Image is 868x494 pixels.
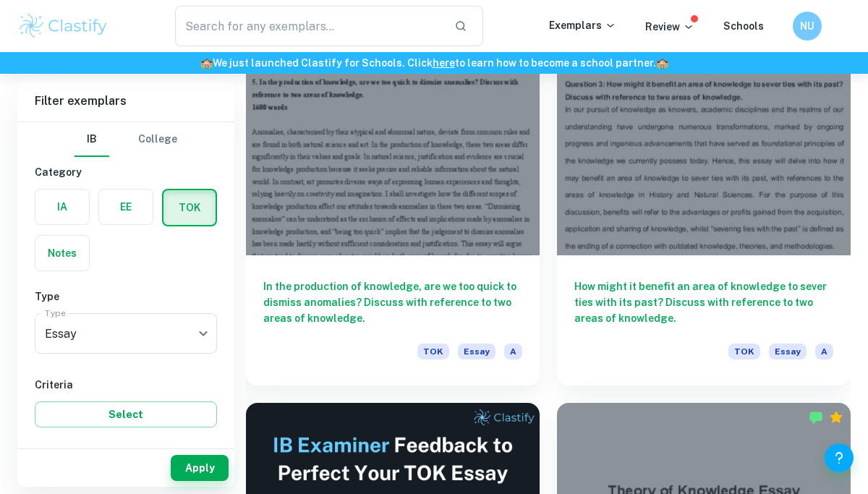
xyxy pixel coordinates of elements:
[574,278,833,326] h6: How might it benefit an area of knowledge to sever ties with its past? Discuss with reference to ...
[504,344,522,359] span: A
[75,122,177,157] div: Filter type choice
[793,12,822,41] button: NU
[35,377,217,393] h6: Criteria
[829,410,843,425] div: Premium
[3,55,865,71] h6: We just launched Clastify for Schools. Click to learn how to become a school partner.
[433,57,455,69] a: here
[17,12,109,41] img: Clastify logo
[799,18,816,34] h6: NU
[163,190,216,225] button: TOK
[549,17,616,33] p: Exemplars
[656,57,668,69] span: 🏫
[75,122,109,157] button: IB
[263,278,522,326] h6: In the production of knowledge, are we too quick to dismiss anomalies? Discuss with reference to ...
[417,344,449,359] span: TOK
[825,443,854,472] button: Help and Feedback
[809,410,823,425] img: Marked
[171,455,229,481] button: Apply
[200,57,213,69] span: 🏫
[99,189,153,224] button: EE
[769,344,807,359] span: Essay
[35,236,89,271] button: Notes
[815,344,833,359] span: A
[728,344,760,359] span: TOK
[458,344,495,359] span: Essay
[35,401,217,427] button: Select
[17,81,234,122] h6: Filter exemplars
[35,289,217,305] h6: Type
[557,35,851,386] a: How might it benefit an area of knowledge to sever ties with its past? Discuss with reference to ...
[175,6,443,46] input: Search for any exemplars...
[138,122,177,157] button: College
[645,19,694,35] p: Review
[246,35,540,386] a: In the production of knowledge, are we too quick to dismiss anomalies? Discuss with reference to ...
[35,313,217,354] div: Essay
[45,307,66,319] label: Type
[723,20,764,32] a: Schools
[35,189,89,224] button: IA
[35,164,217,180] h6: Category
